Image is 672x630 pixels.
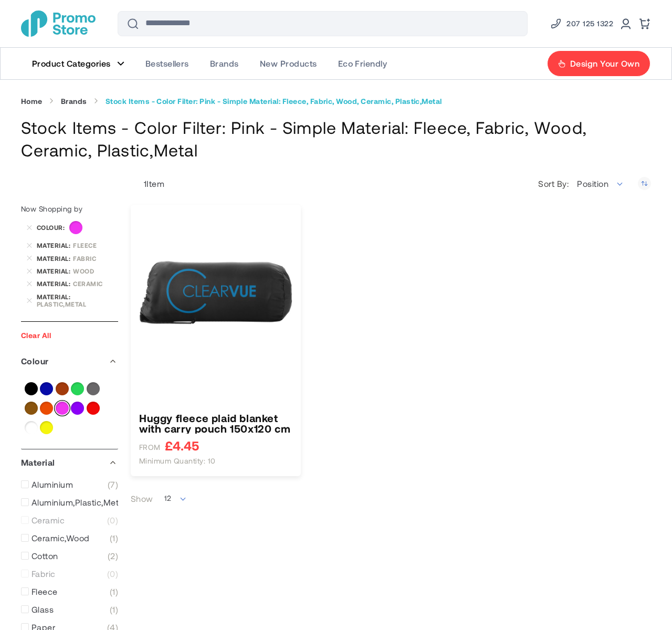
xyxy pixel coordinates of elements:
[638,177,651,190] a: Set Descending Direction
[21,116,651,161] h1: Stock Items - Color Filter: Pink - Simple Material: Fleece, Fabric, Wood, Ceramic, Plastic,Metal
[37,293,73,300] span: Material
[25,382,38,395] a: Black
[87,382,100,395] a: Grey
[25,402,38,415] a: Natural
[570,58,639,69] span: Design Your Own
[328,48,398,79] a: Eco Friendly
[73,241,118,249] div: Fleece
[108,551,118,561] span: 2
[577,178,608,188] span: Position
[71,382,84,395] a: Green
[135,48,199,79] a: Bestsellers
[37,267,73,275] span: Material
[260,58,317,69] span: New Products
[61,97,87,106] a: Brands
[40,402,53,415] a: Orange
[37,224,67,231] span: Colour
[71,402,84,415] a: Purple
[31,497,125,508] span: Aluminium,Plastic,Metal
[37,255,73,262] span: Material
[21,97,43,106] a: Home
[32,58,111,69] span: Product Categories
[538,178,571,189] label: Sort By
[159,488,193,509] span: 12
[139,413,292,434] a: Huggy fleece plaid blanket with carry pouch 150x120 cm
[87,402,100,415] a: Red
[56,382,69,395] a: Brown
[37,280,73,287] span: Material
[37,300,118,308] div: Plastic,Metal
[131,493,153,504] label: Show
[31,604,54,615] span: Glass
[21,479,118,490] a: Aluminium 7
[21,10,96,37] a: store logo
[26,242,33,248] a: Remove Material Fleece
[210,58,239,69] span: Brands
[31,551,58,561] span: Cotton
[26,255,33,261] a: Remove Material Fabric
[22,48,135,79] a: Product Categories
[110,533,118,543] span: 1
[25,421,38,434] a: White
[144,178,146,188] span: 1
[108,479,118,490] span: 7
[165,439,199,452] span: £4.45
[106,97,442,106] strong: Stock Items - Color Filter: Pink - Simple Material: Fleece, Fabric, Wood, Ceramic, Plastic,Metal
[21,551,118,561] a: Cotton 2
[31,533,90,543] span: Ceramic,Wood
[139,216,292,369] img: Huggy fleece plaid blanket with carry pouch 150x120 cm
[550,17,613,30] a: Phone
[21,348,118,374] div: Colour
[547,50,650,77] a: Design Your Own
[21,331,51,340] a: Clear All
[73,255,118,262] div: Fabric
[37,241,73,249] span: Material
[21,533,118,543] a: Ceramic,Wood 1
[139,443,161,452] span: FROM
[110,604,118,615] span: 1
[21,449,118,476] div: Material
[566,17,613,30] span: 207 125 1322
[21,586,118,597] a: Fleece 1
[249,48,328,79] a: New Products
[131,178,164,189] p: Item
[21,204,82,213] span: Now Shopping by
[73,280,118,287] div: Ceramic
[139,456,216,466] span: Minimum quantity: 10
[21,497,118,508] a: Aluminium,Plastic,Metal
[26,268,33,274] a: Remove Material Wood
[145,58,189,69] span: Bestsellers
[26,297,33,303] a: Remove Material Plastic,Metal
[21,604,118,615] a: Glass 1
[31,479,73,490] span: Aluminium
[164,494,172,503] span: 12
[21,10,96,37] img: Promotional Merchandise
[338,58,387,69] span: Eco Friendly
[120,11,145,36] button: Search
[571,173,630,194] span: Position
[199,48,249,79] a: Brands
[40,382,53,395] a: Blue
[26,225,33,231] a: Remove Colour Pink
[73,267,118,275] div: Wood
[56,402,69,415] a: Pink
[110,586,118,597] span: 1
[31,586,58,597] span: Fleece
[40,421,53,434] a: Yellow
[26,281,33,287] a: Remove Material Ceramic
